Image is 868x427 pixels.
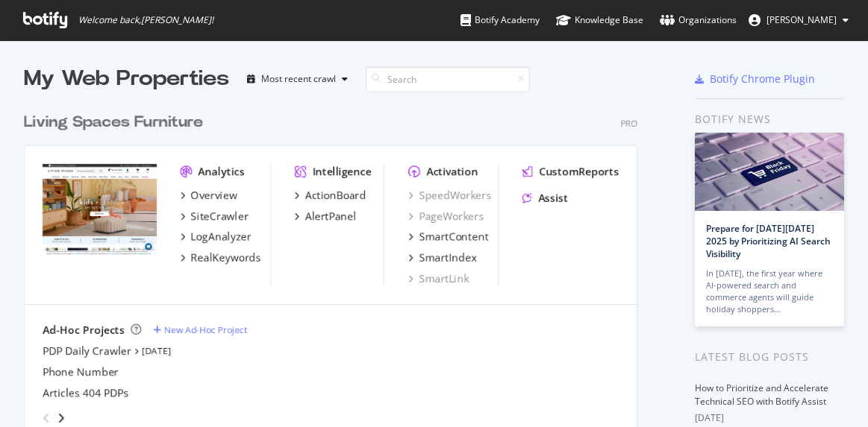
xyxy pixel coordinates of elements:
[766,13,837,26] span: Kianna Vazquez
[191,250,261,265] div: RealKeywords
[191,209,249,224] div: SiteCrawler
[261,75,336,83] div: Most recent crawl
[538,191,568,206] div: Assist
[556,13,643,28] div: Knowledge Base
[408,209,484,224] a: PageWorkers
[24,112,203,133] div: Living Spaces Furniture
[305,188,366,203] div: ActionBoard
[706,268,833,315] div: In [DATE], the first year where AI-powered search and commerce agents will guide holiday shoppers…
[142,344,171,357] a: [DATE]
[24,64,229,94] div: My Web Properties
[695,411,844,425] div: [DATE]
[695,133,844,211] img: Prepare for Black Friday 2025 by Prioritizing AI Search Visibility
[408,271,469,286] a: SmartLink
[710,72,815,86] div: Botify Chrome Plugin
[199,164,245,179] div: Analytics
[408,230,488,244] a: SmartContent
[695,111,844,127] div: Botify news
[191,188,237,203] div: Overview
[660,13,737,28] div: Organizations
[181,250,261,265] a: RealKeywords
[181,209,249,224] a: SiteCrawler
[181,230,252,244] a: LogAnalyzer
[313,164,372,179] div: Intelligence
[43,344,131,358] a: PDP Daily Crawler
[181,188,237,203] a: Overview
[737,8,861,32] button: [PERSON_NAME]
[153,323,247,336] a: New Ad-Hoc Project
[366,66,530,92] input: Search
[695,72,815,86] a: Botify Chrome Plugin
[305,209,357,224] div: AlertPanel
[43,385,128,400] a: Articles 404 PDPs
[539,164,619,179] div: CustomReports
[56,411,66,426] div: angle-right
[419,230,488,244] div: SmartContent
[191,230,252,244] div: LogAnalyzer
[43,364,119,379] a: Phone Number
[43,164,157,255] img: livingspaces.com
[408,250,476,265] a: SmartIndex
[408,188,491,203] a: SpeedWorkers
[295,209,357,224] a: AlertPanel
[43,323,125,338] div: Ad-Hoc Projects
[164,323,247,336] div: New Ad-Hoc Project
[706,222,831,260] a: Prepare for [DATE][DATE] 2025 by Prioritizing AI Search Visibility
[522,191,568,206] a: Assist
[620,117,637,130] div: Pro
[295,188,366,203] a: ActionBoard
[78,14,213,26] span: Welcome back, [PERSON_NAME] !
[460,13,540,28] div: Botify Academy
[522,164,619,179] a: CustomReports
[419,250,476,265] div: SmartIndex
[695,349,844,365] div: Latest Blog Posts
[426,164,478,179] div: Activation
[695,382,828,408] a: How to Prioritize and Accelerate Technical SEO with Botify Assist
[24,112,209,133] a: Living Spaces Furniture
[241,67,354,91] button: Most recent crawl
